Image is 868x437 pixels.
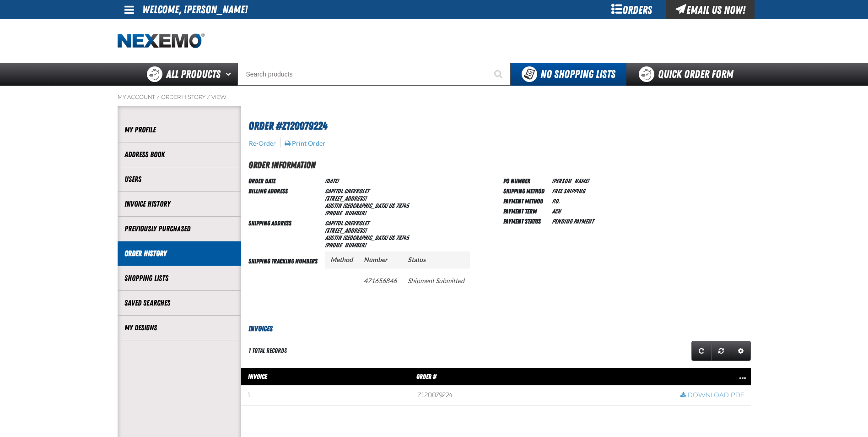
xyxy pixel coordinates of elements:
[488,63,511,86] button: Start Searching
[237,63,511,86] input: Search
[161,93,205,101] a: Order History
[248,158,751,172] h2: Order Information
[396,234,409,241] bdo: 78745
[166,66,221,82] span: All Products
[156,93,160,101] span: /
[552,218,593,225] span: Pending payment
[343,202,388,209] span: [GEOGRAPHIC_DATA]
[503,175,548,186] td: PO Number
[343,234,388,241] span: [GEOGRAPHIC_DATA]
[396,202,409,209] bdo: 78745
[248,139,276,147] button: Re-Order
[124,273,234,284] a: Shopping Lists
[248,186,321,218] td: Billing Address
[124,248,234,259] a: Order History
[118,93,751,101] nav: Breadcrumbs
[325,187,369,195] span: Capitol Chevrolet
[325,251,358,268] th: Method
[124,149,234,160] a: Address Book
[388,202,394,209] span: US
[284,139,326,147] button: Print Order
[118,33,205,49] img: Nexemo logo
[402,251,470,268] th: Status
[124,174,234,185] a: Users
[503,216,548,226] td: Payment Status
[411,386,674,406] td: Z120079224
[248,373,267,380] span: Invoice
[248,346,287,355] div: 1 total records
[552,197,560,205] span: P.O.
[711,341,731,361] a: Reset grid action
[124,298,234,308] a: Saved Searches
[118,93,155,101] a: My Account
[731,341,751,361] a: Expand or Collapse Grid Settings
[325,209,366,217] bdo: [PHONE_NUMBER]
[503,206,548,216] td: Payment Term
[124,125,234,135] a: My Profile
[248,250,321,309] td: Shipping Tracking Numbers
[680,391,744,400] a: Download PDF row action
[325,177,338,185] span: [DATE]
[325,195,367,202] span: [STREET_ADDRESS]
[402,268,470,293] td: Shipment Submitted
[540,68,615,81] span: No Shopping Lists
[211,93,226,101] a: View
[207,93,210,101] span: /
[511,63,626,86] button: You do not have available Shopping Lists. Open to Create a New List
[552,177,589,185] span: [PERSON_NAME]
[248,120,327,132] span: Order #Z120079224
[626,63,750,86] a: Quick Order Form
[552,187,585,195] span: Free Shipping
[503,196,548,206] td: Payment Method
[388,234,394,241] span: US
[358,251,402,268] th: Number
[552,208,561,215] span: ACH
[124,199,234,209] a: Invoice History
[241,323,751,334] h3: Invoices
[674,367,751,386] th: Row actions
[325,202,341,209] span: AUSTIN
[118,33,205,49] a: Home
[222,63,237,86] button: Open All Products pages
[691,341,712,361] a: Refresh grid action
[124,322,234,333] a: My Designs
[124,224,234,234] a: Previously Purchased
[358,268,402,293] td: 471656846
[325,234,341,241] span: AUSTIN
[325,241,366,249] bdo: [PHONE_NUMBER]
[241,386,411,406] td: 1
[416,373,437,380] span: Order #
[248,175,321,186] td: Order Date
[325,219,369,227] span: Capitol Chevrolet
[325,227,367,234] span: [STREET_ADDRESS]
[503,186,548,196] td: Shipping Method
[248,218,321,250] td: Shipping Address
